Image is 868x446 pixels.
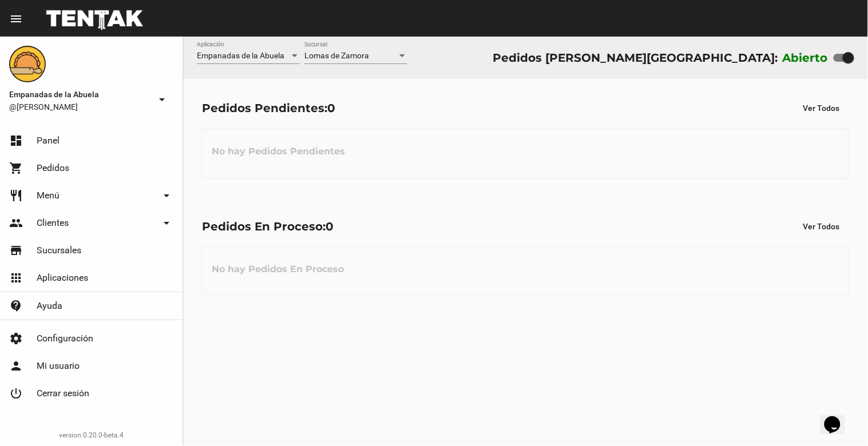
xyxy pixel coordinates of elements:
[493,49,778,67] div: Pedidos [PERSON_NAME][GEOGRAPHIC_DATA]:
[202,217,334,236] div: Pedidos En Proceso:
[9,271,23,285] mat-icon: apps
[9,244,23,257] mat-icon: store
[9,429,173,441] div: version 0.20.0-beta.4
[9,387,23,400] mat-icon: power_settings_new
[203,252,353,286] h3: No hay Pedidos En Proceso
[160,189,173,202] mat-icon: arrow_drop_down
[9,46,46,82] img: f0136945-ed32-4f7c-91e3-a375bc4bb2c5.png
[155,93,169,106] mat-icon: arrow_drop_down
[9,101,150,113] span: @[PERSON_NAME]
[37,190,60,201] span: Menú
[37,217,69,229] span: Clientes
[304,51,369,60] span: Lomas de Zamora
[9,299,23,313] mat-icon: contact_support
[803,222,840,231] span: Ver Todos
[9,189,23,202] mat-icon: restaurant
[37,245,81,256] span: Sucursales
[803,103,840,113] span: Ver Todos
[9,359,23,373] mat-icon: person
[327,101,335,115] span: 0
[37,333,93,344] span: Configuración
[794,98,849,118] button: Ver Todos
[202,99,335,117] div: Pedidos Pendientes:
[9,87,150,101] span: Empanadas de la Abuela
[820,400,857,435] iframe: chat widget
[37,272,88,284] span: Aplicaciones
[37,388,89,399] span: Cerrar sesión
[9,216,23,230] mat-icon: people
[160,216,173,230] mat-icon: arrow_drop_down
[37,162,69,174] span: Pedidos
[9,161,23,175] mat-icon: shopping_cart
[794,216,849,237] button: Ver Todos
[203,134,354,169] h3: No hay Pedidos Pendientes
[37,300,62,312] span: Ayuda
[9,12,23,26] mat-icon: menu
[37,360,80,372] span: Mi usuario
[197,51,284,60] span: Empanadas de la Abuela
[783,49,829,67] label: Abierto
[9,332,23,345] mat-icon: settings
[9,134,23,148] mat-icon: dashboard
[326,220,334,233] span: 0
[37,135,60,146] span: Panel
